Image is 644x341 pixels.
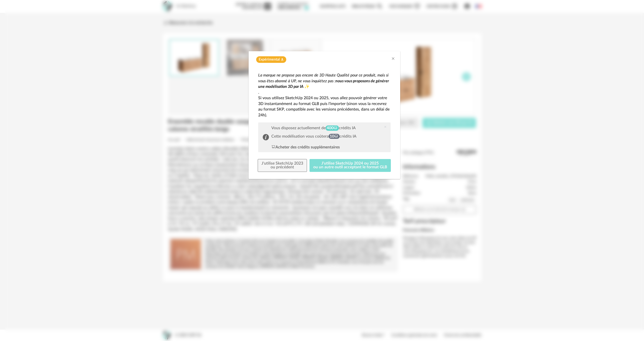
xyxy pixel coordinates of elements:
span: 10 [329,134,340,139]
button: J'utilise SketchUp 2024 ou 2025ou un autre outil acceptant le format GLB [309,159,391,172]
div: Vous disposez actuellement de crédits IA [271,126,356,130]
span: Flask icon [281,57,284,62]
p: . [258,90,391,95]
div: Cette modélisation vous coûtera crédits IA [271,134,356,139]
span: 400 [326,125,339,131]
div: Acheter des crédits supplémentaires [271,144,340,150]
div: dialog [249,51,400,179]
button: Close [391,56,395,62]
button: J'utilise SketchUp 2023ou précédent [258,159,307,172]
p: Si vous utilisez SketchUp 2024 ou 2025, vous allez pouvoir générer votre 3D instantanément au for... [258,95,391,118]
em: La marque ne propose pas encore de 3D Haute Qualité pour ce produit, mais si vous êtes abonné à U... [258,73,389,83]
span: Expérimental [259,57,280,62]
